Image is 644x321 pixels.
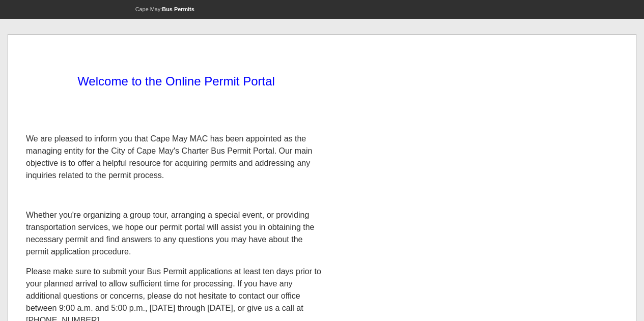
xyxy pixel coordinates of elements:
[77,74,275,88] span: Welcome to the Online Permit Portal
[26,211,315,256] span: Whether you're organizing a group tour, arranging a special event, or providing transportation se...
[8,6,322,13] p: Cape May:
[162,6,194,12] strong: Bus Permits
[26,134,312,180] span: We are pleased to inform you that Cape May MAC has been appointed as the managing entity for the ...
